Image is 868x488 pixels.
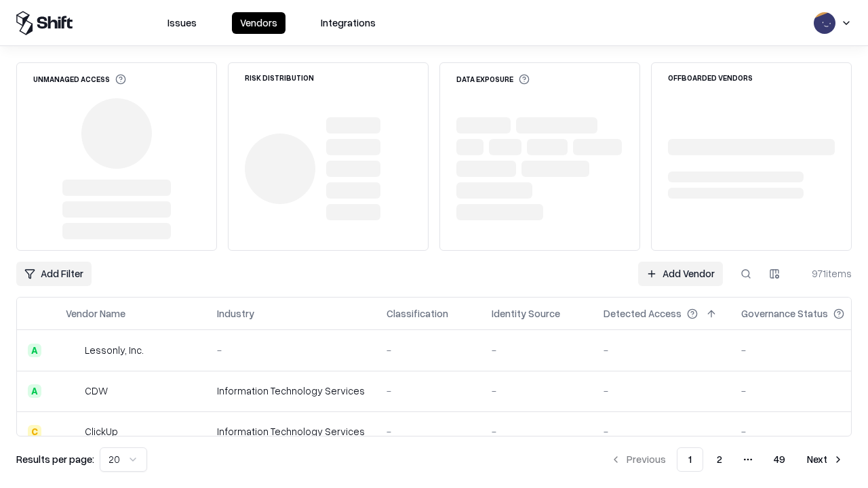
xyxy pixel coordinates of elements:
[799,447,852,472] button: Next
[33,74,126,85] div: Unmanaged Access
[217,384,365,398] div: Information Technology Services
[313,12,384,34] button: Integrations
[492,306,560,321] div: Identity Source
[66,425,79,439] img: ClickUp
[741,384,866,398] div: -
[66,384,79,398] img: CDW
[66,306,125,321] div: Vendor Name
[217,424,365,439] div: Information Technology Services
[741,343,866,357] div: -
[387,306,448,321] div: Classification
[492,384,582,398] div: -
[456,74,530,85] div: Data Exposure
[217,306,254,321] div: Industry
[85,424,118,439] div: ClickUp
[741,424,866,439] div: -
[797,266,852,281] div: 971 items
[492,424,582,439] div: -
[604,384,719,398] div: -
[741,306,828,321] div: Governance Status
[85,343,144,357] div: Lessonly, Inc.
[604,343,719,357] div: -
[232,12,285,34] button: Vendors
[602,447,852,472] nav: pagination
[85,384,108,398] div: CDW
[677,447,703,472] button: 1
[66,344,79,357] img: Lessonly, Inc.
[16,262,92,286] button: Add Filter
[159,12,205,34] button: Issues
[763,447,796,472] button: 49
[706,447,733,472] button: 2
[604,424,719,439] div: -
[16,452,94,466] p: Results per page:
[387,343,470,357] div: -
[28,425,41,439] div: C
[245,74,314,81] div: Risk Distribution
[217,343,365,357] div: -
[387,384,470,398] div: -
[28,384,41,398] div: A
[604,306,682,321] div: Detected Access
[492,343,582,357] div: -
[668,74,753,81] div: Offboarded Vendors
[387,424,470,439] div: -
[638,262,723,286] a: Add Vendor
[28,344,41,357] div: A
